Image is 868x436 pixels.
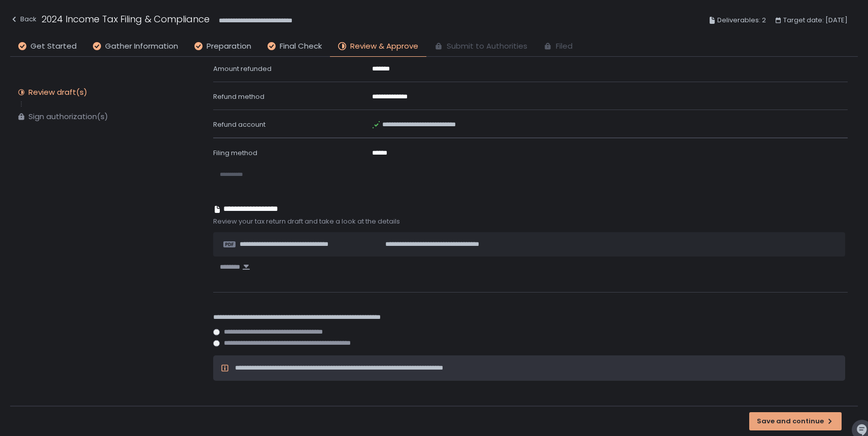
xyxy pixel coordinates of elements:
[757,417,834,426] div: Save and continue
[447,41,527,52] span: Submit to Authorities
[30,41,77,52] span: Get Started
[717,14,766,26] span: Deliverables: 2
[213,120,265,129] span: Refund account
[213,92,264,101] span: Refund method
[105,41,178,52] span: Gather Information
[556,41,573,52] span: Filed
[213,64,272,74] span: Amount refunded
[10,12,37,29] button: Back
[42,12,210,26] h1: 2024 Income Tax Filing & Compliance
[783,14,848,26] span: Target date: [DATE]
[749,412,842,430] button: Save and continue
[213,148,257,158] span: Filing method
[213,217,848,226] span: Review your tax return draft and take a look at the details
[28,87,87,97] div: Review draft(s)
[10,13,37,25] div: Back
[28,112,108,122] div: Sign authorization(s)
[207,41,251,52] span: Preparation
[350,41,418,52] span: Review & Approve
[280,41,322,52] span: Final Check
